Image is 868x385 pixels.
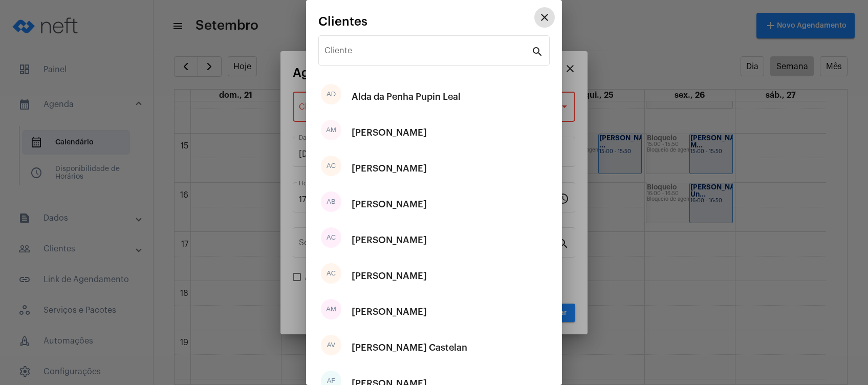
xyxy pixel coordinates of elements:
[531,45,544,57] mat-icon: search
[352,225,427,255] div: [PERSON_NAME]
[318,15,367,28] span: Clientes
[321,335,341,355] div: AV
[321,156,341,176] div: AC
[352,117,427,148] div: [PERSON_NAME]
[538,11,551,24] mat-icon: close
[352,332,467,363] div: [PERSON_NAME] Castelan
[324,48,531,57] input: Pesquisar cliente
[352,261,427,291] div: [PERSON_NAME]
[352,296,427,327] div: [PERSON_NAME]
[321,263,341,284] div: AC
[321,191,341,212] div: AB
[321,120,341,140] div: AM
[352,189,427,220] div: [PERSON_NAME]
[352,81,461,112] div: Alda da Penha Pupin Leal
[321,84,341,104] div: AD
[352,153,427,184] div: [PERSON_NAME]
[321,227,341,248] div: AC
[321,299,341,319] div: AM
